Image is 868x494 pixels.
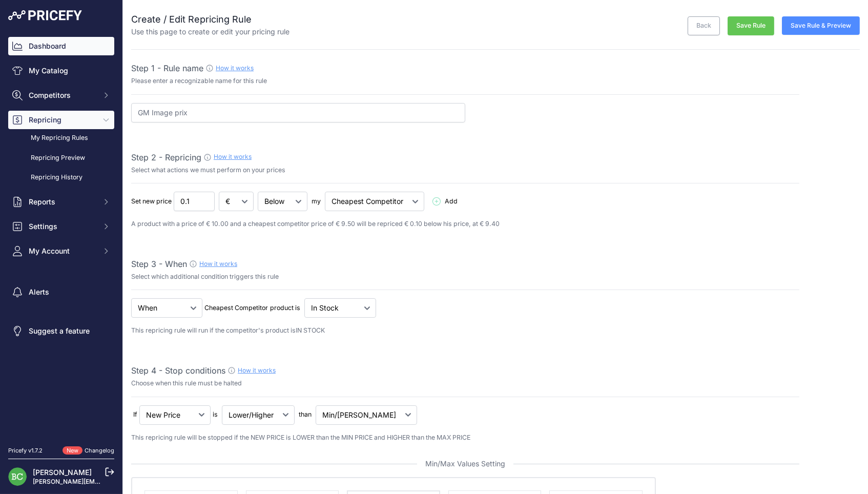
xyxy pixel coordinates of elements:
[29,115,96,125] span: Repricing
[131,152,201,162] span: Step 2 - Repricing
[29,197,96,207] span: Reports
[174,192,215,211] input: 1
[131,379,799,388] p: Choose when this rule must be halted
[445,197,458,207] span: Add
[728,16,774,35] button: Save Rule
[8,149,114,167] a: Repricing Preview
[204,303,268,313] p: Cheapest Competitor
[8,242,114,260] button: My Account
[8,111,114,129] button: Repricing
[8,193,114,211] button: Reports
[238,366,276,374] a: How it works
[8,283,114,301] a: Alerts
[29,246,96,256] span: My Account
[8,322,114,340] a: Suggest a feature
[213,410,218,420] p: is
[312,197,321,207] p: my
[131,197,172,207] p: Set new price
[63,446,82,455] span: New
[8,86,114,105] button: Competitors
[131,27,290,37] p: Use this page to create or edit your pricing rule
[8,10,82,20] img: Pricefy Logo
[214,153,252,160] a: How it works
[8,61,114,80] a: My Catalog
[131,365,225,376] span: Step 4 - Stop conditions
[131,12,290,27] h2: Create / Edit Repricing Rule
[216,64,254,72] a: How it works
[131,103,465,122] input: 1% Below my cheapest competitor
[8,169,114,187] a: Repricing History
[33,478,241,485] a: [PERSON_NAME][EMAIL_ADDRESS][DOMAIN_NAME][PERSON_NAME]
[85,447,114,454] a: Changelog
[8,217,114,236] button: Settings
[131,433,799,443] p: This repricing rule will be stopped if the NEW PRICE is LOWER than the MIN PRICE and HIGHER than ...
[270,303,300,313] p: product is
[8,37,114,55] a: Dashboard
[299,410,312,420] p: than
[131,76,799,86] p: Please enter a recognizable name for this rule
[33,468,92,477] a: [PERSON_NAME]
[688,16,720,35] a: Back
[199,260,237,267] a: How it works
[131,166,799,175] p: Select what actions we must perform on your prices
[8,37,114,434] nav: Sidebar
[8,129,114,147] a: My Repricing Rules
[133,410,137,420] p: If
[131,63,203,73] span: Step 1 - Rule name
[131,272,799,282] p: Select which additional condition triggers this rule
[29,90,96,100] span: Competitors
[782,16,860,35] button: Save Rule & Preview
[29,221,96,232] span: Settings
[417,459,513,469] span: Min/Max Values Setting
[296,326,325,334] span: IN STOCK
[131,219,799,229] p: A product with a price of € 10.00 and a cheapest competitor price of € 9.50 will be repriced € 0....
[8,446,43,455] div: Pricefy v1.7.2
[131,326,799,336] p: This repricing rule will run if the competitor's product is
[131,259,187,269] span: Step 3 - When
